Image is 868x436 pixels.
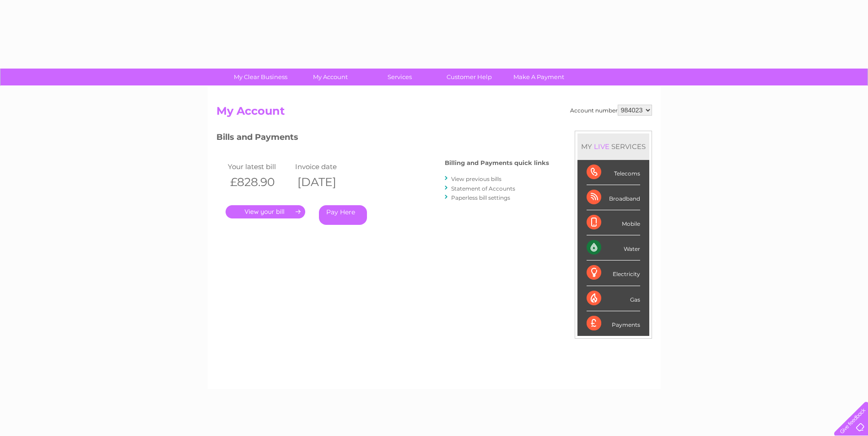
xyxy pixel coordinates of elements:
[451,194,510,201] a: Paperless bill settings
[319,205,367,225] a: Pay Here
[577,133,649,160] div: MY SERVICES
[216,131,549,147] h3: Bills and Payments
[587,185,640,210] div: Broadband
[451,185,515,192] a: Statement of Accounts
[501,69,577,85] a: Make A Payment
[587,261,640,286] div: Electricity
[570,105,652,116] div: Account number
[362,69,437,85] a: Services
[445,160,549,166] h4: Billing and Payments quick links
[292,69,368,85] a: My Account
[226,205,305,218] a: .
[293,160,361,173] td: Invoice date
[451,175,501,182] a: View previous bills
[226,173,293,191] th: £828.90
[293,173,361,191] th: [DATE]
[587,235,640,261] div: Water
[431,69,507,85] a: Customer Help
[592,142,611,151] div: LIVE
[587,160,640,185] div: Telecoms
[216,105,652,122] h2: My Account
[587,210,640,235] div: Mobile
[587,286,640,311] div: Gas
[226,160,293,173] td: Your latest bill
[587,311,640,336] div: Payments
[223,69,298,85] a: My Clear Business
